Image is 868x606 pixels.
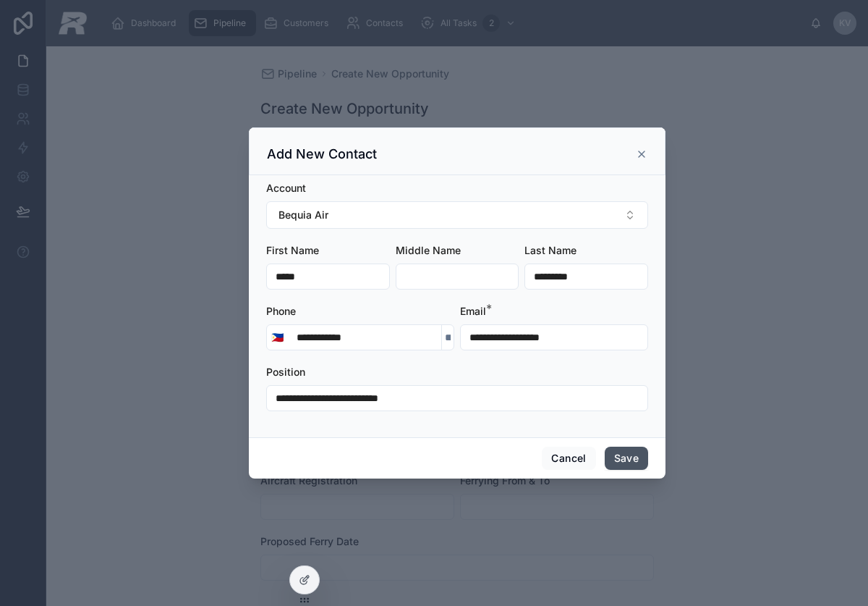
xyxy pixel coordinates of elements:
[396,244,461,256] span: Middle Name
[460,305,486,317] span: Email
[267,324,288,350] button: Select Button
[266,244,319,256] span: First Name
[266,305,296,317] span: Phone
[266,182,306,194] span: Account
[266,201,648,229] button: Select Button
[605,447,648,470] button: Save
[271,330,284,345] span: 🇵🇭
[524,244,576,256] span: Last Name
[542,447,595,470] button: Cancel
[267,146,377,163] h3: Add New Contact
[266,366,305,378] span: Position
[278,208,328,222] span: Bequia Air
